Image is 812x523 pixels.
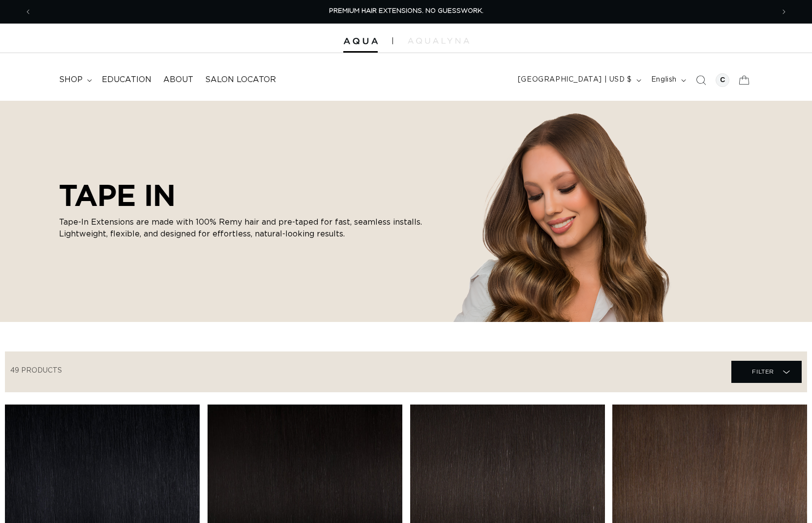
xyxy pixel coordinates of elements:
p: Tape-In Extensions are made with 100% Remy hair and pre-taped for fast, seamless installs. Lightw... [59,216,433,240]
button: [GEOGRAPHIC_DATA] | USD $ [512,71,645,89]
span: Filter [752,362,774,381]
a: Education [96,69,157,91]
span: shop [59,75,83,85]
img: Aqua Hair Extensions [343,38,378,45]
a: Salon Locator [199,69,282,91]
a: About [157,69,199,91]
span: 49 products [10,367,62,374]
span: [GEOGRAPHIC_DATA] | USD $ [518,75,632,85]
button: Previous announcement [17,2,39,21]
summary: Filter [731,361,802,383]
h2: TAPE IN [59,178,433,212]
span: Salon Locator [205,75,276,85]
span: Education [102,75,151,85]
button: English [645,71,690,89]
span: About [163,75,193,85]
summary: Search [690,69,712,91]
img: aqualyna.com [408,38,469,44]
button: Next announcement [773,2,795,21]
span: English [651,75,677,85]
span: PREMIUM HAIR EXTENSIONS. NO GUESSWORK. [329,8,483,14]
summary: shop [53,69,96,91]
